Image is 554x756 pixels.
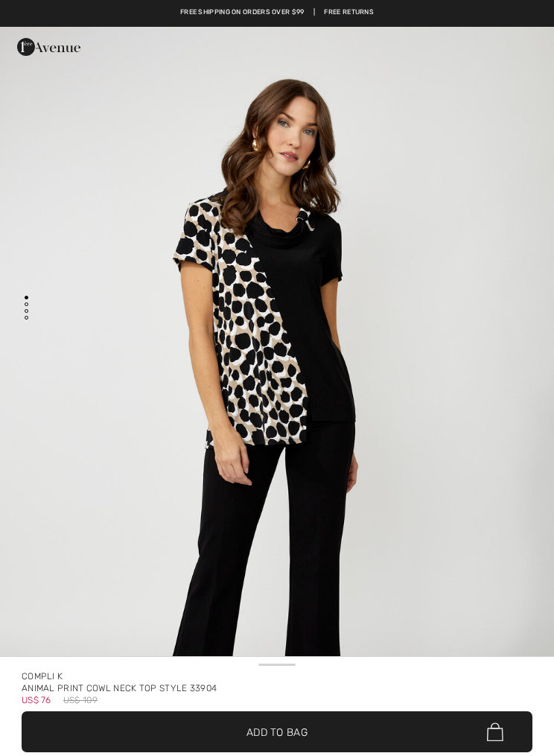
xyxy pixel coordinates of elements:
[22,682,532,694] div: Animal Print Cowl Neck Top Style 33904
[324,7,374,18] a: Free Returns
[22,690,51,705] span: US$ 76
[63,694,98,706] span: US$ 109
[313,7,315,18] span: |
[22,711,532,752] button: Add to Bag
[22,670,532,682] div: Compli K
[180,7,305,18] a: Free shipping on orders over $99
[17,40,80,53] a: 1ère Avenue
[17,32,80,62] img: 1ère Avenue
[487,722,503,742] img: Bag.svg
[246,724,308,740] span: Add to Bag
